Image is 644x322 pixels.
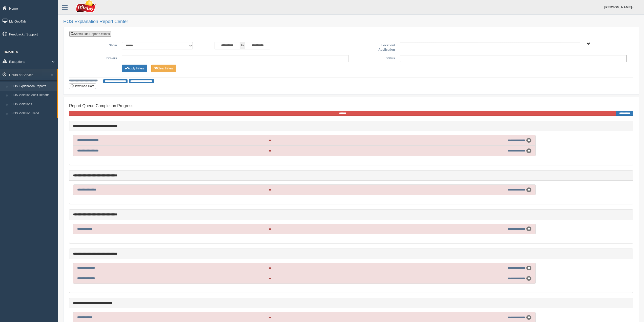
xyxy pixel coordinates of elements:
[151,65,176,72] button: Change Filter Options
[9,91,57,100] a: HOS Violation Audit Reports
[63,19,639,24] h2: HOS Explanation Report Center
[351,55,397,61] label: Status
[69,31,111,37] a: Show/Hide Report Options
[240,42,245,49] span: to
[69,83,96,89] button: Download Data
[122,65,147,72] button: Change Filter Options
[9,82,57,91] a: HOS Explanation Reports
[73,42,119,48] label: Show
[9,100,57,109] a: HOS Violations
[73,55,119,61] label: Drivers
[69,104,633,108] h4: Report Queue Completion Progress:
[351,42,397,52] label: Location/ Application
[9,109,57,118] a: HOS Violation Trend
